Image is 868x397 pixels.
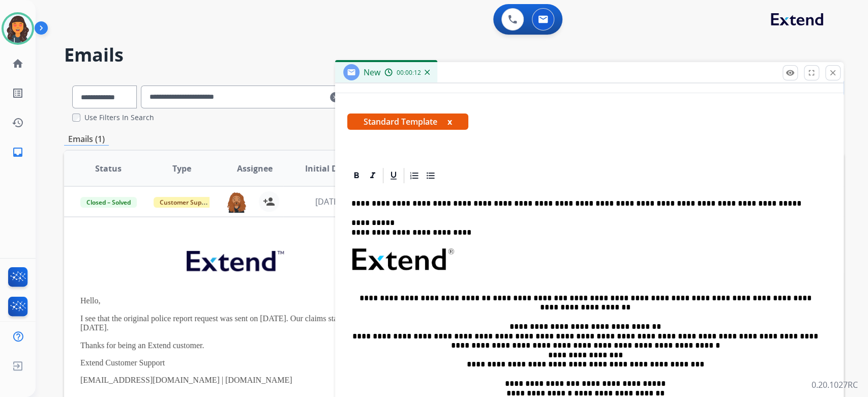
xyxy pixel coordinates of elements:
[807,68,816,77] mat-icon: fullscreen
[423,168,438,183] div: Bullet List
[237,162,273,175] span: Assignee
[80,296,681,305] p: Hello,
[315,196,340,207] span: [DATE]
[172,162,191,175] span: Type
[80,376,681,385] p: [EMAIL_ADDRESS][DOMAIN_NAME] | [DOMAIN_NAME]
[95,162,122,175] span: Status
[64,133,109,146] p: Emails (1)
[828,68,837,77] mat-icon: close
[80,314,681,333] p: I see that the original police report request was sent on [DATE]. Our claims stay open for 10 day...
[263,195,275,208] mat-icon: person_add
[12,58,24,70] mat-icon: home
[84,112,154,123] label: Use Filters In Search
[347,114,468,130] span: Standard Template
[812,379,858,391] p: 0.20.1027RC
[12,87,24,99] mat-icon: list_alt
[80,197,137,208] span: Closed – Solved
[174,239,294,279] img: extend.png
[4,14,32,43] img: avatar
[397,69,421,77] span: 00:00:12
[407,168,422,183] div: Ordered List
[349,168,364,183] div: Bold
[330,91,340,103] mat-icon: clear
[786,68,795,77] mat-icon: remove_red_eye
[80,341,681,350] p: Thanks for being an Extend customer.
[364,67,380,78] span: New
[80,358,681,367] p: Extend Customer Support
[64,45,844,65] h2: Emails
[12,117,24,129] mat-icon: history
[154,197,220,208] span: Customer Support
[447,116,452,128] button: x
[305,162,350,175] span: Initial Date
[386,168,401,183] div: Underline
[365,168,380,183] div: Italic
[12,146,24,158] mat-icon: inbox
[226,191,247,213] img: agent-avatar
